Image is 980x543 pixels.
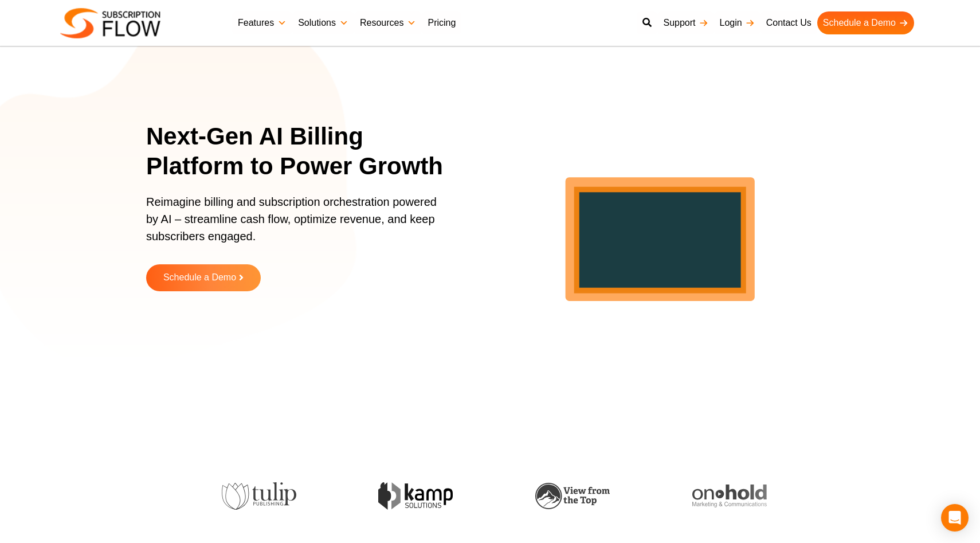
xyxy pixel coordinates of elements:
[232,11,292,34] a: Features
[817,11,914,34] a: Schedule a Demo
[292,11,354,34] a: Solutions
[163,273,236,283] span: Schedule a Demo
[657,11,714,34] a: Support
[374,482,449,509] img: kamp-solution
[941,504,969,532] div: Open Intercom Messenger
[688,485,762,507] img: onhold-marketing
[761,11,817,34] a: Contact Us
[422,11,461,34] a: Pricing
[354,11,422,34] a: Resources
[60,8,160,38] img: Subscriptionflow
[146,264,261,291] a: Schedule a Demo
[146,122,458,182] h1: Next-Gen AI Billing Platform to Power Growth
[531,483,605,510] img: view-from-the-top
[146,193,444,256] p: Reimagine billing and subscription orchestration powered by AI – streamline cash flow, optimize r...
[217,482,292,510] img: tulip-publishing
[714,11,761,34] a: Login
